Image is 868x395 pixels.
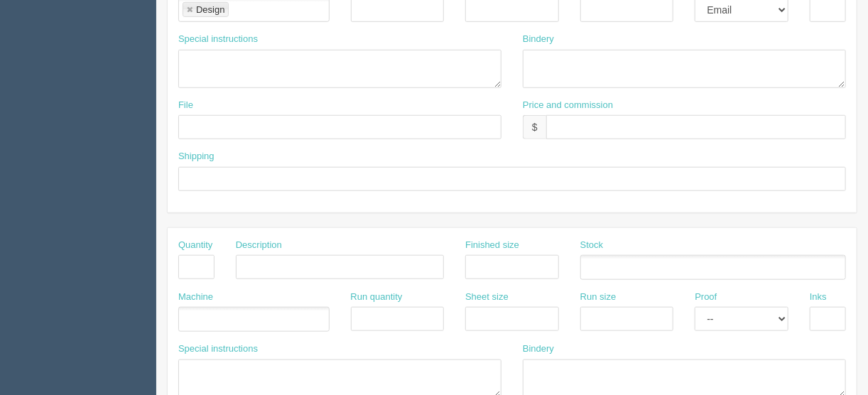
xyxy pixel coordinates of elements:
label: Quantity [178,239,212,252]
label: Stock [580,239,604,252]
label: Price and commission [523,99,613,112]
div: Design [196,5,224,14]
label: Finished size [465,239,519,252]
label: Machine [178,291,213,304]
label: Bindery [523,33,554,46]
label: Special instructions [178,33,258,46]
label: Sheet size [465,291,509,304]
div: $ [523,115,546,139]
label: Bindery [523,342,554,356]
textarea: 2020 Chevrolet Silverado 1500 Designer to call Moe for instructions [178,50,501,88]
label: Inks [810,291,827,304]
label: Run size [580,291,617,304]
label: Proof [695,291,717,304]
label: File [178,99,193,112]
label: Shipping [178,150,215,163]
label: Description [236,239,282,252]
label: Special instructions [178,342,258,356]
label: Run quantity [351,291,403,304]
